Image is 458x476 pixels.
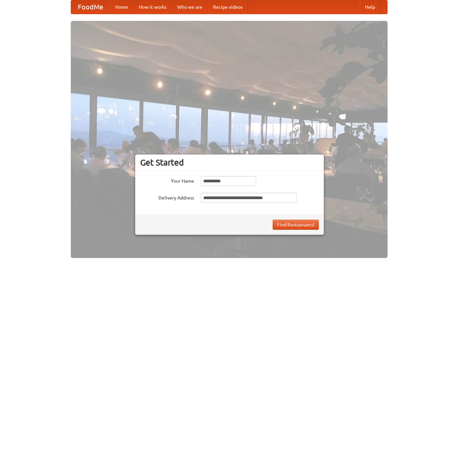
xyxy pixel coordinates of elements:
label: Your Name [140,176,194,184]
button: Find Restaurants! [273,220,319,230]
a: How it works [133,0,172,14]
a: Who we are [172,0,208,14]
a: Help [360,0,380,14]
a: Home [110,0,133,14]
a: Recipe videos [208,0,248,14]
label: Delivery Address [140,193,194,201]
h3: Get Started [140,157,319,168]
a: FoodMe [71,0,110,14]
